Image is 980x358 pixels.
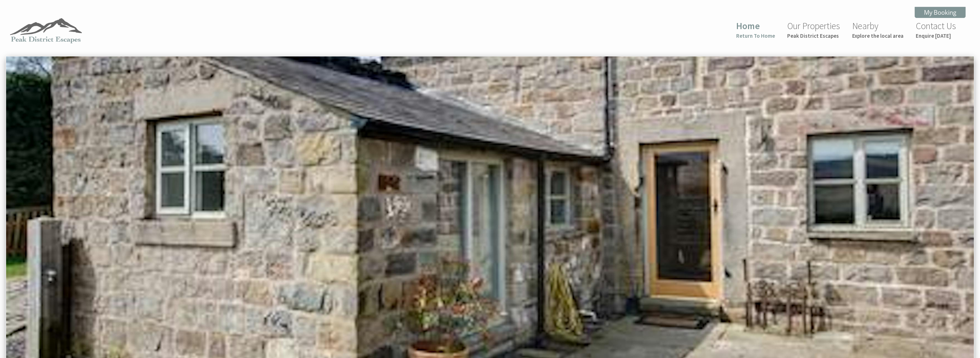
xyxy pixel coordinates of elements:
a: Contact UsEnquire [DATE] [916,20,956,39]
a: My Booking [915,7,966,18]
small: Peak District Escapes [787,32,840,39]
small: Explore the local area [852,32,904,39]
a: HomeReturn To Home [736,20,775,39]
a: NearbyExplore the local area [852,20,904,39]
small: Enquire [DATE] [916,32,956,39]
small: Return To Home [736,32,775,39]
a: Our PropertiesPeak District Escapes [787,20,840,39]
img: Peak District Escapes [10,17,82,44]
